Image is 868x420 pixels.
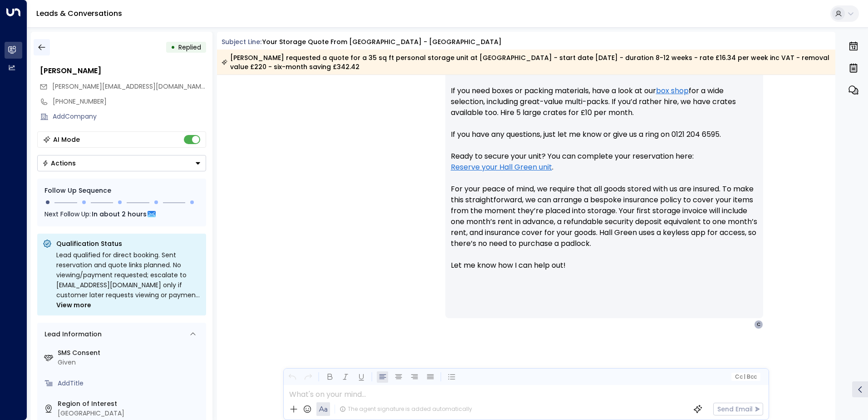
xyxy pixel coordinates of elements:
a: Reserve your Hall Green unit [451,162,552,173]
div: Lead qualified for direct booking. Sent reservation and quote links planned. No viewing/payment r... [56,250,201,310]
div: AI Mode [53,135,80,144]
button: Undo [286,371,298,383]
button: Redo [302,371,314,383]
div: C [754,320,763,329]
div: Button group with a nested menu [37,155,206,171]
div: Given [58,358,202,367]
span: | [744,374,745,380]
p: Qualification Status [56,239,201,248]
span: Subject Line: [222,37,261,46]
a: Leads & Conversations [36,8,122,19]
span: Replied [178,43,201,52]
div: [GEOGRAPHIC_DATA] [58,409,202,418]
div: AddTitle [58,379,202,388]
span: Cc Bcc [735,374,756,380]
span: View more [56,300,91,310]
div: [PERSON_NAME] requested a quote for a 35 sq ft personal storage unit at [GEOGRAPHIC_DATA] - start... [222,53,830,71]
div: Follow Up Sequence [44,186,199,195]
div: The agent signature is added automatically [340,405,472,413]
div: AddCompany [53,112,206,121]
a: box shop [656,85,689,96]
button: Actions [37,155,206,171]
span: In about 2 hours [92,209,147,219]
div: Your storage quote from [GEOGRAPHIC_DATA] - [GEOGRAPHIC_DATA] [262,37,502,47]
span: Cramer@blueturtle.co.uk [52,82,206,91]
div: Next Follow Up: [44,209,199,219]
div: [PHONE_NUMBER] [53,97,206,106]
div: [PERSON_NAME] [40,65,206,76]
div: Lead Information [41,330,102,339]
div: • [171,39,175,55]
label: SMS Consent [58,348,202,358]
button: Cc|Bcc [731,373,760,381]
label: Region of Interest [58,399,202,409]
div: Actions [42,159,76,167]
span: [PERSON_NAME][EMAIL_ADDRESS][DOMAIN_NAME] [52,82,207,91]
